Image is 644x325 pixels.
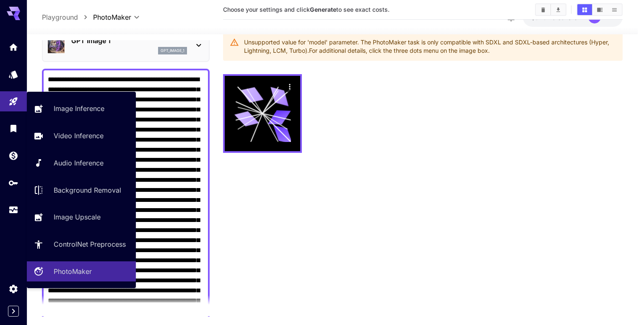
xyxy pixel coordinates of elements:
p: Image Inference [54,103,104,113]
button: Download All [551,4,566,15]
div: Library [8,123,18,134]
p: Playground [42,12,78,22]
div: Playground [8,96,18,107]
p: GPT Image 1 [71,36,187,46]
button: Expand sidebar [8,306,19,317]
button: Show media in list view [607,4,622,15]
div: Wallet [8,150,18,161]
div: Usage [8,205,18,215]
div: Actions [283,80,296,93]
div: Home [8,42,18,52]
button: Clear All [536,4,551,15]
button: Show media in video view [592,4,607,15]
div: API Keys [8,178,18,188]
a: PhotoMaker [27,261,136,282]
a: Audio Inference [27,153,136,173]
a: Image Inference [27,98,136,119]
p: Video Inference [54,131,104,141]
span: Choose your settings and click to see exact costs. [223,6,390,13]
a: Video Inference [27,126,136,146]
button: Show media in grid view [577,4,592,15]
p: gpt_image_1 [161,48,184,54]
p: Image Upscale [54,212,101,222]
a: Background Removal [27,180,136,200]
div: Show media in grid viewShow media in video viewShow media in list view [576,3,623,16]
span: credits left [552,14,582,21]
div: Settings [8,284,18,294]
div: Clear AllDownload All [535,3,566,16]
p: Background Removal [54,185,121,195]
div: Models [8,69,18,80]
nav: breadcrumb [42,12,93,22]
div: Unsupported value for 'model' parameter. The PhotoMaker task is only compatible with SDXL and SDX... [244,35,615,58]
p: PhotoMaker [54,266,92,276]
a: ControlNet Preprocess [27,234,136,255]
p: ControlNet Preprocess [54,239,126,249]
b: Generate [310,6,336,13]
p: Audio Inference [54,158,104,168]
span: PhotoMaker [93,12,131,22]
span: $51.94 [531,14,552,21]
a: Image Upscale [27,207,136,227]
